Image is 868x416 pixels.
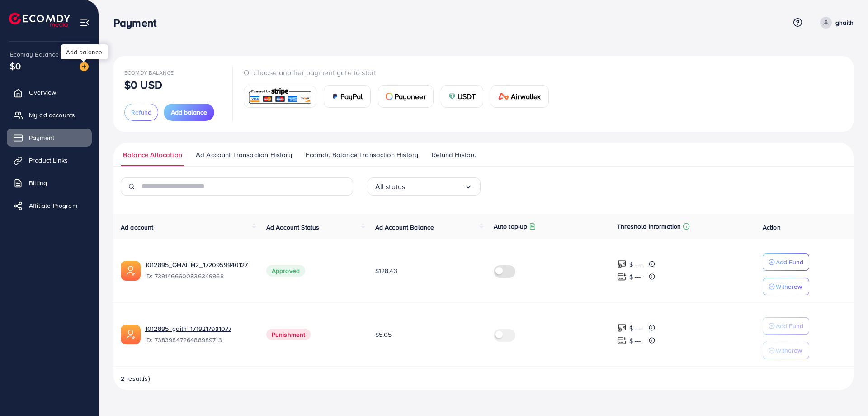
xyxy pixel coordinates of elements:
a: cardUSDT [441,85,484,108]
span: Action [763,223,781,232]
span: Approved [266,265,305,277]
span: Airwallex [511,91,541,102]
span: Ecomdy Balance [124,69,174,77]
span: All status [375,180,406,194]
img: card [448,93,456,100]
a: cardPayPal [324,85,371,108]
img: card [386,93,393,100]
div: Add balance [61,44,108,59]
img: top-up amount [617,272,627,282]
span: Billing [29,178,47,187]
a: ghaith [816,17,854,29]
a: Overview [7,83,92,101]
span: Punishment [266,329,311,340]
button: Withdraw [763,342,809,359]
img: menu [80,17,90,28]
a: Product Links [7,151,92,169]
a: Affiliate Program [7,196,92,215]
span: Ecomdy Balance [10,50,59,59]
span: ID: 7383984726488989713 [145,335,252,344]
p: Or choose another payment gate to start [244,67,556,78]
p: $ --- [629,335,641,346]
span: Balance Allocation [123,150,182,160]
p: Withdraw [776,281,802,292]
span: ID: 7391466600836349968 [145,272,252,281]
img: card [331,93,339,100]
span: My ad accounts [29,110,75,120]
span: Overview [29,88,56,97]
img: card [498,93,509,100]
a: 1012895_GHAITH2_1720959940127 [145,260,248,269]
span: Add balance [171,108,207,117]
span: Ad Account Transaction History [196,150,292,160]
span: 2 result(s) [121,374,150,383]
div: <span class='underline'>1012895_GHAITH2_1720959940127</span></br>7391466600836349968 [145,260,252,281]
button: Add balance [164,104,214,121]
span: Ad Account Status [266,223,320,232]
img: top-up amount [617,336,627,345]
button: Add Fund [763,253,809,271]
span: Ad account [121,223,154,232]
a: cardPayoneer [378,85,434,108]
p: $0 USD [124,79,162,90]
button: Add Fund [763,317,809,335]
span: Payment [29,133,54,142]
p: Withdraw [776,345,802,356]
input: Search for option [405,180,463,194]
p: Add Fund [776,320,803,331]
span: Ad Account Balance [375,223,434,232]
a: cardAirwallex [491,85,548,108]
span: Payoneer [395,91,426,102]
a: 1012895_gaith_1719217931077 [145,324,231,333]
span: PayPal [340,91,363,102]
iframe: Chat [830,375,861,409]
img: logo [9,13,70,27]
a: Billing [7,174,92,192]
p: $ --- [629,272,641,282]
img: ic-ads-acc.e4c84228.svg [121,325,141,344]
p: Add Fund [776,257,803,268]
p: $ --- [629,323,641,334]
a: Payment [7,129,92,147]
div: <span class='underline'>1012895_gaith_1719217931077</span></br>7383984726488989713 [145,324,252,345]
img: top-up amount [617,259,627,269]
p: $ --- [629,259,641,270]
img: image [80,62,89,71]
img: card [247,87,313,106]
span: USDT [458,91,476,102]
span: Refund [131,108,151,117]
div: Search for option [368,177,481,196]
span: Affiliate Program [29,201,77,210]
img: ic-ads-acc.e4c84228.svg [121,261,141,281]
span: Ecomdy Balance Transaction History [306,150,418,160]
span: Refund History [432,150,476,160]
button: Refund [124,104,158,121]
p: Threshold information [617,221,681,232]
span: $0 [10,59,21,72]
a: card [244,86,316,108]
h3: Payment [113,16,164,29]
span: $128.43 [375,266,397,275]
span: $5.05 [375,330,392,339]
p: ghaith [835,17,854,28]
button: Withdraw [763,278,809,295]
a: My ad accounts [7,106,92,124]
span: Product Links [29,156,68,165]
img: top-up amount [617,323,627,333]
p: Auto top-up [494,221,528,232]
